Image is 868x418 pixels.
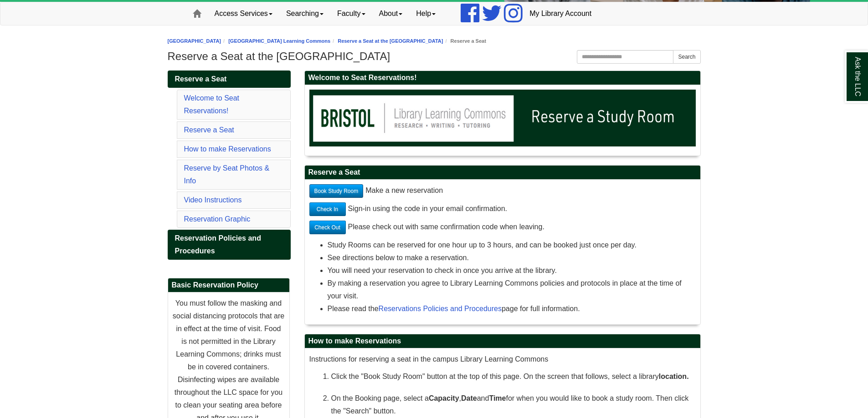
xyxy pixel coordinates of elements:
span: Reserve a Seat [175,75,227,83]
a: Reservation Graphic [184,215,251,223]
a: Help [409,2,442,25]
a: Check In [309,202,346,216]
span: On the Booking page, select a , and for when you would like to book a study room. Then click the ... [331,394,689,415]
li: Please read the page for full information. [328,302,696,315]
a: Reserve a Seat [168,71,291,88]
a: Welcome to Seat Reservations! [184,94,240,115]
h2: Reserve a Seat [305,166,700,180]
a: Book Study Room [309,184,364,198]
span: Instructions for reserving a seat in the campus Library Learning Commons [309,355,549,363]
a: Video Instructions [184,196,242,204]
p: Sign-in using the code in your email confirmation. [309,202,696,216]
h1: Reserve a Seat at the [GEOGRAPHIC_DATA] [168,50,701,63]
a: How to make Reservations [184,145,271,153]
a: Check Out [309,221,346,234]
li: By making a reservation you agree to Library Learning Commons policies and protocols in place at ... [328,277,696,302]
a: Faculty [330,2,372,25]
strong: Capacity [429,394,459,402]
a: Reserve by Seat Photos & Info [184,164,270,185]
li: You will need your reservation to check in once you arrive at the library. [328,264,696,277]
li: Reserve a Seat [443,37,486,45]
h2: Basic Reservation Policy [168,278,289,292]
a: [GEOGRAPHIC_DATA] [168,38,221,44]
a: About [372,2,410,25]
button: Search [673,50,700,64]
li: Study Rooms can be reserved for one hour up to 3 hours, and can be booked just once per day. [328,239,696,252]
li: See directions below to make a reservation. [328,252,696,264]
a: Reserve a Seat [184,126,234,134]
a: Reserve a Seat at the [GEOGRAPHIC_DATA] [338,38,443,44]
strong: Date [461,394,477,402]
a: Searching [279,2,330,25]
h2: Welcome to Seat Reservations! [305,71,700,85]
span: location. [659,373,689,380]
a: Access Services [208,2,279,25]
a: Reservation Policies and Procedures [168,230,291,260]
p: Please check out with same confirmation code when leaving. [309,221,696,234]
a: My Library Account [523,2,598,25]
a: Reservations Policies and Procedures [379,305,502,312]
p: Make a new reservation [309,184,696,198]
span: Reservation Policies and Procedures [175,234,261,255]
nav: breadcrumb [168,37,701,45]
span: Click the "Book Study Room" button at the top of this page. On the screen that follows, select a ... [331,373,659,380]
a: [GEOGRAPHIC_DATA] Learning Commons [228,38,330,44]
strong: Time [489,394,506,402]
h2: How to make Reservations [305,334,700,348]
